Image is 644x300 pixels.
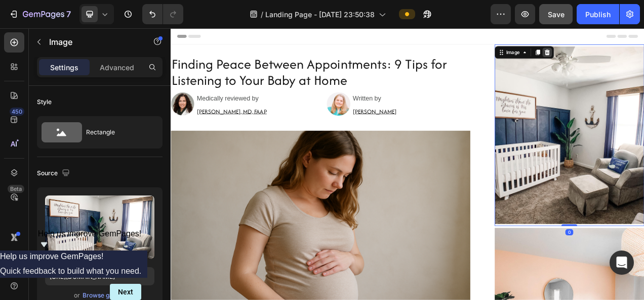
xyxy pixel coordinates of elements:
img: standard_resolution.jpg [416,23,608,251]
p: 7 [66,8,71,20]
span: Written by [233,85,270,94]
span: Landing Page - [DATE] 23:50:38 [265,9,375,20]
span: / [261,9,263,20]
p: Image [49,36,135,48]
button: Save [539,4,573,24]
div: Undo/Redo [142,4,183,24]
div: Beta [8,185,24,193]
div: Style [37,97,52,107]
button: Publish [577,4,619,24]
div: 0 [506,258,516,266]
img: preview-image [45,195,154,259]
div: Open Intercom Messenger [610,251,634,275]
div: Rectangle [86,121,148,144]
iframe: Design area [171,28,644,300]
h2: Rich Text Editor. Editing area: main [232,98,384,115]
img: Alt Image [200,82,230,112]
span: Help us improve GemPages! [38,229,142,238]
div: Source [37,167,72,180]
p: Settings [50,62,78,73]
span: Save [548,10,565,19]
button: Show survey - Help us improve GemPages! [38,229,142,251]
p: Advanced [100,62,134,73]
div: Publish [585,9,611,20]
button: 7 [4,4,75,24]
div: Image [428,26,450,35]
div: 450 [10,108,24,116]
